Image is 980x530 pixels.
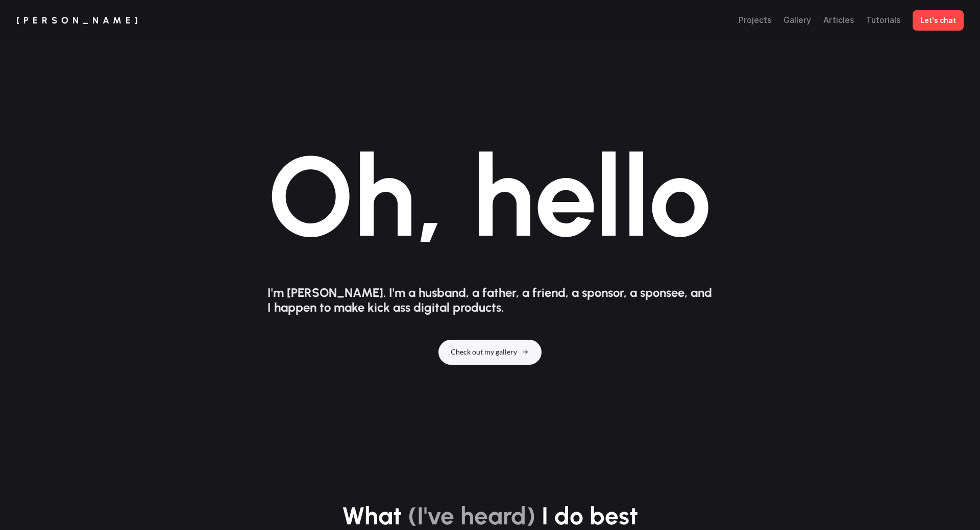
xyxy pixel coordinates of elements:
[913,10,964,31] a: Let's chat
[920,16,956,25] p: Let's chat
[783,15,811,25] a: Gallery
[739,15,771,25] a: Projects
[16,15,142,26] a: [PERSON_NAME]
[438,340,542,365] a: Check out my gallery
[267,286,713,315] h2: I'm [PERSON_NAME]. I'm a husband, a father, a friend, a sponsor, a sponsee, and I happen to make ...
[823,15,854,25] a: Articles
[866,15,900,25] a: Tutorials
[451,348,517,357] p: Check out my gallery
[267,112,713,281] h1: Oh, hello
